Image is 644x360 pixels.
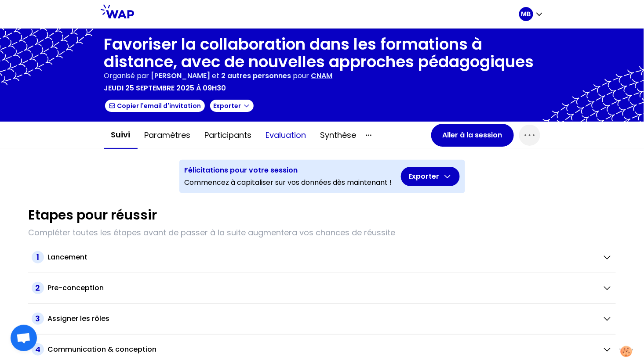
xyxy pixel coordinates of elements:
[32,313,44,325] span: 3
[311,71,333,81] p: CNAM
[151,71,211,81] span: [PERSON_NAME]
[104,36,540,71] h1: Favoriser la collaboration dans les formations à distance, avec de nouvelles approches pédagogiques
[104,99,206,113] button: Copier l'email d'invitation
[32,282,44,294] span: 2
[185,177,392,188] p: Commencez à capitaliser sur vos données dès maintenant !
[104,83,226,94] p: jeudi 25 septembre 2025 à 09h30
[151,71,291,81] p: et
[401,167,460,186] button: Exporter
[104,122,138,149] button: Suivi
[47,283,104,293] h2: Pre-conception
[521,10,531,18] p: MB
[32,313,612,325] button: 3Assigner les rôles
[519,7,544,21] button: MB
[138,122,198,148] button: Paramètres
[104,71,149,81] p: Organisé par
[11,325,37,351] div: Ouvrir le chat
[32,282,612,294] button: 2Pre-conception
[209,99,255,113] button: Exporter
[28,227,616,239] p: Compléter toutes les étapes avant de passer à la suite augmentera vos chances de réussite
[32,343,612,356] button: 4Communication & conception
[259,122,313,148] button: Evaluation
[32,251,612,263] button: 1Lancement
[47,344,156,355] h2: Communication & conception
[198,122,259,148] button: Participants
[293,71,309,81] p: pour
[32,251,44,263] span: 1
[313,122,364,148] button: Synthèse
[185,165,392,176] h3: Félicitations pour votre session
[47,252,87,263] h2: Lancement
[28,207,157,223] h1: Etapes pour réussir
[47,313,109,324] h2: Assigner les rôles
[431,124,514,147] button: Aller à la session
[222,71,291,81] span: 2 autres personnes
[32,343,44,356] span: 4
